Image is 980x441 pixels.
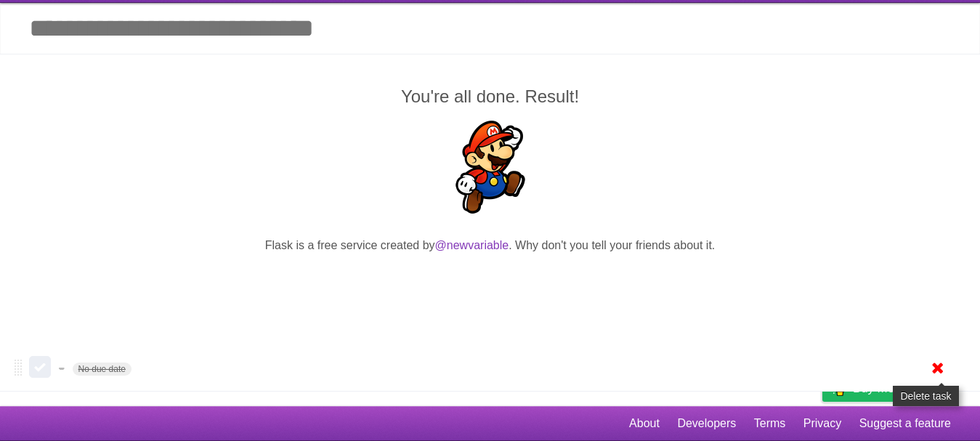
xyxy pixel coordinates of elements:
[444,121,537,214] img: Super Mario
[677,410,736,437] a: Developers
[29,237,951,254] p: Flask is a free service created by . Why don't you tell your friends about it.
[59,359,68,377] span: -
[29,356,51,378] label: Done
[803,410,841,437] a: Privacy
[859,410,951,437] a: Suggest a feature
[754,410,786,437] a: Terms
[853,376,944,401] span: Buy me a coffee
[629,410,660,437] a: About
[464,272,517,293] iframe: X Post Button
[73,363,131,376] span: No due date
[29,84,951,110] h2: You're all done. Result!
[435,239,509,251] a: @newvariable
